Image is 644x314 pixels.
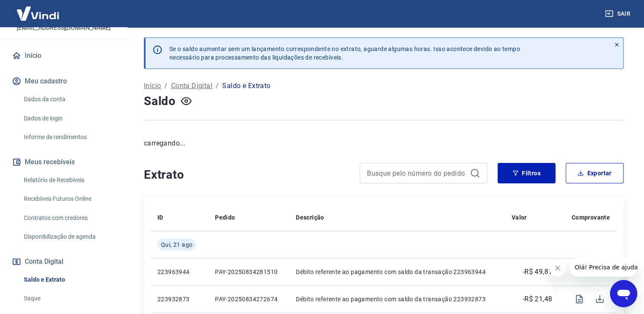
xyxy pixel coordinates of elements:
[215,295,282,303] p: PAY-20250834272674
[20,128,117,146] a: Informe de rendimentos
[20,190,117,208] a: Recebíveis Futuros Online
[549,260,566,277] iframe: Fechar mensagem
[590,289,610,309] span: Download
[512,213,527,222] p: Valor
[144,166,349,183] h4: Extrato
[523,294,552,304] p: -R$ 21,48
[570,258,637,277] iframe: Mensagem da empresa
[572,213,610,222] p: Comprovante
[144,81,161,91] a: Início
[20,271,117,288] a: Saldo e Extrato
[222,81,270,91] p: Saldo e Extrato
[171,81,212,91] a: Conta Digital
[215,268,282,276] p: PAY-20250834281510
[569,289,590,309] span: Visualizar
[157,268,201,276] p: 223963944
[157,295,201,303] p: 223932873
[17,23,111,32] p: [EMAIL_ADDRESS][DOMAIN_NAME]
[603,6,634,22] button: Sair
[20,110,117,127] a: Dados de login
[10,252,117,271] button: Conta Digital
[215,213,235,222] p: Pedido
[20,228,117,245] a: Disponibilização de agenda
[20,91,117,108] a: Dados da conta
[296,213,324,222] p: Descrição
[216,81,219,91] p: /
[169,45,520,62] p: Se o saldo aumentar sem um lançamento correspondente no extrato, aguarde algumas horas. Isso acon...
[566,163,624,183] button: Exportar
[20,290,117,307] a: Saque
[144,93,176,110] h4: Saldo
[10,153,117,171] button: Meus recebíveis
[161,240,192,249] span: Qui, 21 ago
[144,138,624,148] p: carregando...
[20,171,117,189] a: Relatório de Recebíveis
[164,81,167,91] p: /
[610,280,637,307] iframe: Botão para abrir a janela de mensagens
[20,209,117,227] a: Contratos com credores
[157,213,163,222] p: ID
[296,268,498,276] p: Débito referente ao pagamento com saldo da transação 223963944
[5,6,72,13] span: Olá! Precisa de ajuda?
[367,167,467,180] input: Busque pelo número do pedido
[498,163,555,183] button: Filtros
[10,0,66,26] img: Vindi
[10,46,117,65] a: Início
[523,267,552,277] p: -R$ 49,81
[296,295,498,303] p: Débito referente ao pagamento com saldo da transação 223932873
[10,72,117,91] button: Meu cadastro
